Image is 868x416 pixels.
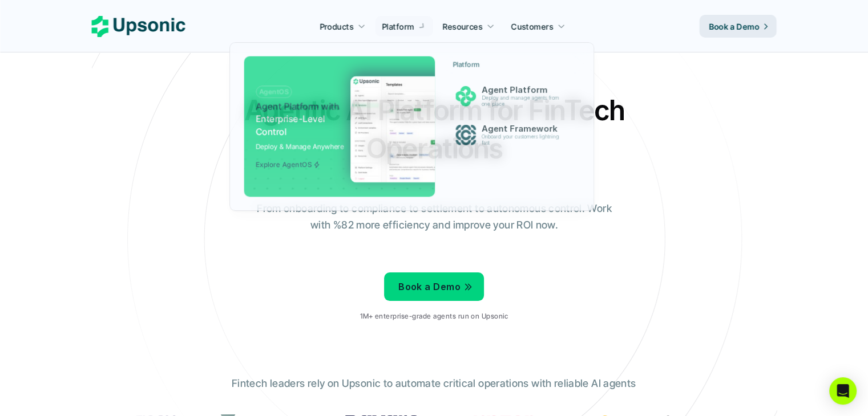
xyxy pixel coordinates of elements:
p: Book a Demo [398,279,461,295]
h2: Agentic AI Platform for FinTech Operations [235,91,634,168]
p: Fintech leaders rely on Upsonic to automate critical operations with reliable AI agents [232,376,636,392]
p: Resources [443,21,483,32]
div: Open Intercom Messenger [829,377,857,405]
a: Book a Demo [384,272,484,301]
a: Book a Demo [700,15,777,38]
p: Products [320,21,353,32]
p: Platform [382,21,414,32]
p: Book a Demo [709,21,760,32]
a: Products [313,16,372,36]
p: From onboarding to compliance to settlement to autonomous control. Work with %82 more efficiency ... [249,201,620,234]
p: Customers [511,21,554,32]
p: 1M+ enterprise-grade agents run on Upsonic [360,312,508,320]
